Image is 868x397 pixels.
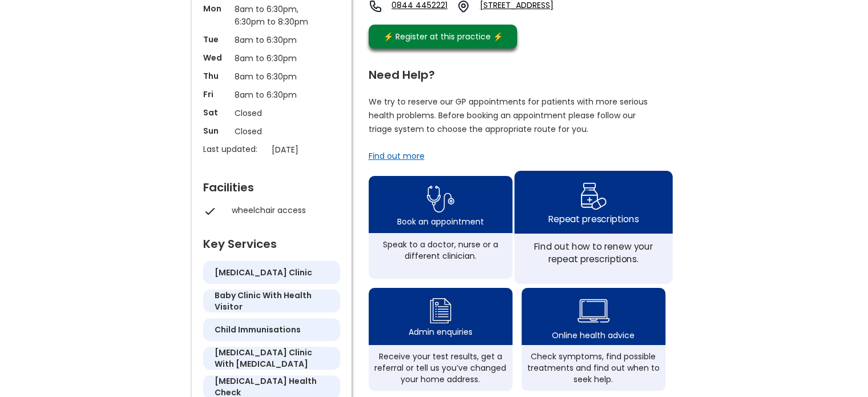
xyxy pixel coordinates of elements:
[369,288,512,391] a: admin enquiry iconAdmin enquiriesReceive your test results, get a referral or tell us you’ve chan...
[203,107,229,118] p: Sat
[235,107,309,119] p: Closed
[215,347,329,370] h5: [MEDICAL_DATA] clinic with [MEDICAL_DATA]
[397,216,484,227] div: Book an appointment
[272,143,346,156] p: [DATE]
[369,25,517,49] a: ⚡️ Register at this practice ⚡️
[409,326,473,338] div: Admin enquiries
[374,239,507,262] div: Speak to a doctor, nurse or a different clinician.
[580,179,607,212] img: repeat prescription icon
[232,204,334,216] div: wheelchair access
[203,232,340,250] div: Key Services
[203,125,229,137] p: Sun
[522,288,665,391] a: health advice iconOnline health adviceCheck symptoms, find possible treatments and find out when ...
[203,3,229,14] p: Mon
[369,150,425,162] a: Find out more
[203,34,229,45] p: Tue
[203,70,229,82] p: Thu
[428,295,453,326] img: admin enquiry icon
[235,70,309,83] p: 8am to 6:30pm
[369,176,512,279] a: book appointment icon Book an appointmentSpeak to a doctor, nurse or a different clinician.
[378,30,509,43] div: ⚡️ Register at this practice ⚡️
[203,52,229,63] p: Wed
[369,95,648,136] p: We try to reserve our GP appointments for patients with more serious health problems. Before book...
[215,290,329,312] h5: baby clinic with health visitor
[552,330,635,341] div: Online health advice
[215,324,301,335] h5: child immunisations
[203,176,340,193] div: Facilities
[235,52,309,65] p: 8am to 6:30pm
[374,351,507,385] div: Receive your test results, get a referral or tell us you’ve changed your home address.
[203,143,266,155] p: Last updated:
[235,89,309,101] p: 8am to 6:30pm
[527,351,660,385] div: Check symptoms, find possible treatments and find out when to seek help.
[520,240,666,265] div: Find out how to renew your repeat prescriptions.
[235,125,309,138] p: Closed
[215,267,312,278] h5: [MEDICAL_DATA] clinic
[548,212,638,225] div: Repeat prescriptions
[514,171,672,284] a: repeat prescription iconRepeat prescriptionsFind out how to renew your repeat prescriptions.
[235,3,309,28] p: 8am to 6:30pm, 6:30pm to 8:30pm
[578,292,609,330] img: health advice icon
[235,34,309,46] p: 8am to 6:30pm
[427,182,454,216] img: book appointment icon
[203,89,229,100] p: Fri
[369,63,665,81] div: Need Help?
